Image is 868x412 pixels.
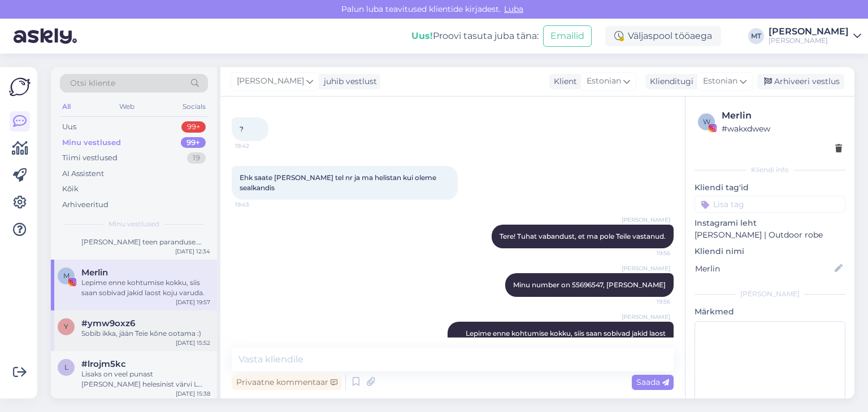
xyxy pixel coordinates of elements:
[703,75,737,87] span: Estonian
[411,30,433,41] b: Uus!
[466,329,667,348] span: Lepime enne kohtumise kokku, siis saan sobivad jakid laost koju varuda.
[605,26,721,46] div: Väljaspool tööaega
[81,328,210,339] div: Sobib ikka, jään Teie kõne ootama :)
[235,200,277,209] span: 19:43
[70,77,115,89] span: Otsi kliente
[645,76,693,87] div: Klienditugi
[235,142,277,150] span: 19:42
[180,99,208,114] div: Socials
[587,75,621,87] span: Estonian
[232,375,342,390] div: Privaatne kommentaar
[695,262,832,275] input: Lisa nimi
[62,121,76,133] div: Uus
[695,289,845,299] div: [PERSON_NAME]
[60,99,73,114] div: All
[62,199,108,211] div: Arhiveeritud
[722,109,842,122] div: Merlin
[695,196,845,213] input: Lisa tag
[108,219,159,229] span: Minu vestlused
[62,183,79,195] div: Kõik
[81,369,210,389] div: Lisaks on veel punast [PERSON_NAME] helesinist värvi L suurust
[628,297,670,306] span: 19:56
[695,182,845,194] p: Kliendi tag'id
[187,152,206,164] div: 19
[64,322,68,331] span: y
[81,278,210,298] div: Lepime enne kohtumise kokku, siis saan sobivad jakid laost koju varuda.
[9,76,31,98] img: Askly Logo
[181,121,206,133] div: 99+
[176,389,210,398] div: [DATE] 15:38
[722,122,842,135] div: # wakxdwew
[240,125,244,133] span: ?
[81,227,210,247] div: Vaatan kohe andmed [PERSON_NAME] teen paranduse. Aitäh Teile veelkord. Tagastamises osa, palun võ...
[176,339,210,347] div: [DATE] 15:52
[175,247,210,256] div: [DATE] 12:34
[695,217,845,229] p: Instagrami leht
[501,4,527,14] span: Luba
[500,232,666,240] span: Tere! Tuhat vabandust, et ma pole Teile vastanud.
[62,137,121,148] div: Minu vestlused
[240,173,438,192] span: Ehk saate [PERSON_NAME] tel nr ja ma helistan kui oleme sealkandis
[543,25,592,47] button: Emailid
[549,76,577,87] div: Klient
[117,99,137,114] div: Web
[411,29,539,43] div: Proovi tasuta juba täna:
[695,229,845,241] p: [PERSON_NAME] | Outdoor robe
[769,27,861,45] a: [PERSON_NAME][PERSON_NAME]
[622,216,670,224] span: [PERSON_NAME]
[622,313,670,321] span: [PERSON_NAME]
[513,280,666,289] span: Minu number on 55696547, [PERSON_NAME]
[703,117,710,126] span: w
[757,74,844,89] div: Arhiveeri vestlus
[695,246,845,257] p: Kliendi nimi
[64,363,68,371] span: l
[62,152,118,164] div: Tiimi vestlused
[176,298,210,306] div: [DATE] 19:57
[622,264,670,273] span: [PERSON_NAME]
[319,76,377,87] div: juhib vestlust
[237,75,304,87] span: [PERSON_NAME]
[62,168,104,179] div: AI Assistent
[63,271,70,280] span: M
[628,249,670,257] span: 19:56
[769,36,849,45] div: [PERSON_NAME]
[181,137,206,148] div: 99+
[695,165,845,175] div: Kliendi info
[748,28,764,44] div: MT
[81,318,135,328] span: #ymw9oxz6
[636,377,669,387] span: Saada
[695,306,845,318] p: Märkmed
[769,27,849,36] div: [PERSON_NAME]
[81,359,126,369] span: #lrojm5kc
[81,268,108,278] span: Merlin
